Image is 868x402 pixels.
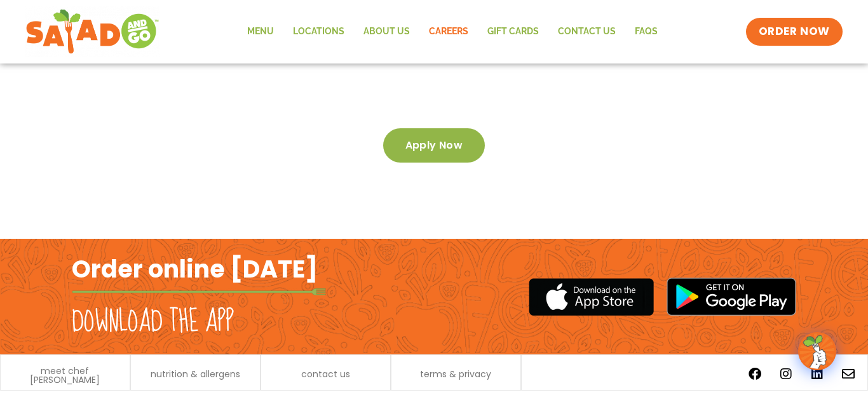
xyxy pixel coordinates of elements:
[151,370,240,379] a: nutrition & allergens
[238,17,283,46] a: Menu
[419,17,478,46] a: Careers
[354,17,419,46] a: About Us
[548,17,625,46] a: Contact Us
[405,141,463,150] span: Apply now
[478,17,548,46] a: GIFT CARDS
[72,304,234,340] h2: Download the app
[746,18,843,46] a: ORDER NOW
[420,370,491,379] a: terms & privacy
[283,17,354,46] a: Locations
[72,288,326,295] img: fork
[238,17,667,46] nav: Menu
[25,6,159,57] img: new-SAG-logo-768×292
[799,333,835,369] img: wpChatIcon
[625,17,667,46] a: FAQs
[759,24,830,39] span: ORDER NOW
[7,366,123,384] a: meet chef [PERSON_NAME]
[529,276,654,318] img: appstore
[301,370,350,379] a: contact us
[383,128,485,163] a: Apply now
[72,253,318,285] h2: Order online [DATE]
[667,278,796,316] img: google_play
